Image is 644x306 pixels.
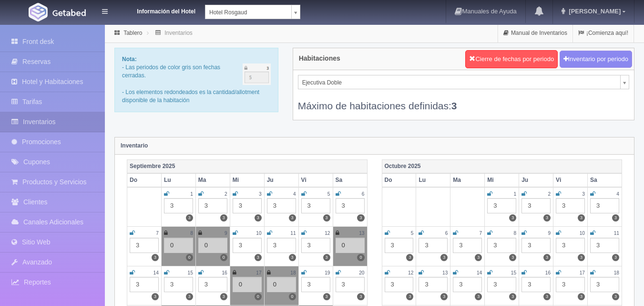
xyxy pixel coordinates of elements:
button: Cierre de fechas por periodo [465,50,558,68]
h4: Habitaciones [299,55,340,62]
div: 3 [130,277,159,292]
th: Vi [553,173,588,187]
div: 3 [198,277,227,292]
b: Nota: [122,56,137,63]
small: 10 [256,231,261,236]
small: 13 [442,270,448,275]
label: 3 [612,254,619,261]
small: 10 [580,231,585,236]
a: Manual de Inventarios [498,24,572,42]
th: Ma [450,173,485,187]
small: 3 [259,191,262,197]
label: 3 [357,293,364,300]
div: Máximo de habitaciones definidas: [298,89,629,113]
small: 7 [156,231,159,236]
span: [PERSON_NAME] [566,8,621,15]
small: 12 [408,270,413,275]
small: 8 [514,231,517,236]
div: 3 [590,238,619,253]
small: 11 [290,231,296,236]
th: Sa [588,173,622,187]
small: 5 [327,191,330,197]
div: 3 [301,277,330,292]
div: 3 [164,277,193,292]
dt: Información del Hotel [119,5,195,16]
div: 3 [164,198,193,213]
label: 3 [289,254,296,261]
small: 7 [480,231,482,236]
div: 3 [301,198,330,213]
span: Ejecutiva Doble [302,75,616,90]
label: 0 [289,293,296,300]
small: 4 [616,191,619,197]
img: Getabed [52,9,86,16]
div: 3 [453,238,482,253]
label: 3 [475,254,482,261]
img: cutoff.png [243,63,271,85]
th: Sa [333,173,367,187]
small: 8 [190,231,193,236]
small: 2 [548,191,551,197]
label: 3 [578,214,585,222]
th: Octubre 2025 [382,159,622,173]
small: 19 [325,270,330,275]
th: Septiembre 2025 [127,159,368,173]
label: 3 [323,293,330,300]
label: 0 [220,254,227,261]
small: 2 [225,191,227,197]
small: 16 [545,270,551,275]
label: 3 [220,214,227,222]
div: 3 [385,277,414,292]
label: 3 [612,214,619,222]
label: 0 [186,254,193,261]
div: 0 [336,238,365,253]
small: 17 [580,270,585,275]
div: 0 [164,238,193,253]
th: Ma [195,173,230,187]
div: 3 [590,198,619,213]
small: 11 [614,231,619,236]
label: 3 [440,293,448,300]
th: Lu [161,173,195,187]
div: 3 [419,277,448,292]
div: 3 [267,198,296,213]
label: 0 [357,254,364,261]
small: 5 [411,231,414,236]
div: 0 [233,277,262,292]
label: 3 [152,293,159,300]
small: 14 [153,270,159,275]
small: 9 [225,231,227,236]
label: 3 [406,293,413,300]
div: 3 [419,238,448,253]
small: 12 [325,231,330,236]
small: 18 [290,270,296,275]
th: Lu [416,173,450,187]
div: 3 [336,277,365,292]
label: 3 [323,214,330,222]
small: 20 [359,270,364,275]
label: 3 [543,293,551,300]
label: 3 [543,214,551,222]
small: 3 [582,191,585,197]
th: Ju [264,173,298,187]
strong: Inventario [121,142,148,149]
th: Mi [485,173,519,187]
span: Hotel Rosgaud [209,5,287,20]
div: 3 [487,198,516,213]
th: Mi [230,173,264,187]
small: 13 [359,231,364,236]
div: 3 [385,238,414,253]
div: 3 [487,238,516,253]
div: 3 [130,238,159,253]
label: 3 [509,293,516,300]
small: 6 [445,231,448,236]
label: 3 [475,293,482,300]
label: 3 [406,254,413,261]
small: 6 [362,191,365,197]
label: 0 [255,293,262,300]
th: Do [127,173,162,187]
div: 3 [233,198,262,213]
div: 3 [556,238,585,253]
div: 3 [556,277,585,292]
b: 3 [451,100,457,111]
